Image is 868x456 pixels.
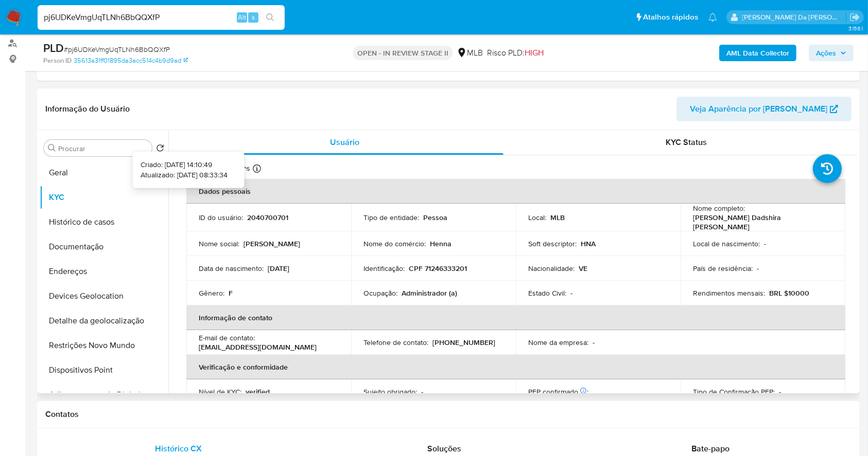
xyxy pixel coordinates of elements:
p: Identificação : [363,264,405,273]
span: KYC Status [666,136,707,148]
p: - [779,387,781,396]
button: Restrições Novo Mundo [40,333,168,358]
p: [PERSON_NAME] [244,239,300,248]
th: Verificação e conformidade [186,355,845,379]
span: s [252,12,255,22]
p: HNA [581,239,596,248]
div: MLB [457,47,483,59]
p: Nome do comércio : [363,239,426,248]
button: Devices Geolocation [40,284,168,308]
span: 3.156.1 [848,24,863,32]
p: OPEN - IN REVIEW STAGE II [353,46,453,60]
p: Nível de KYC : [199,387,241,396]
span: Ações [816,45,836,61]
p: Criado: [DATE] 14:10:49 [141,160,228,170]
p: [PERSON_NAME] Dadshira [PERSON_NAME] [693,213,829,231]
span: Atalhos rápidos [643,12,698,23]
button: Dispositivos Point [40,358,168,382]
p: - [570,288,572,298]
p: - [764,239,766,248]
p: Sujeito obrigado : [363,387,417,396]
p: Estado Civil : [528,288,566,298]
th: Dados pessoais [186,179,845,204]
p: - [757,264,759,273]
p: [DATE] [268,264,289,273]
span: Alt [238,12,246,22]
a: Sair [849,12,860,23]
p: verified [246,387,270,396]
span: Soluções [427,443,461,454]
button: Procurar [48,144,56,152]
span: # pj6UDKeVmgUqTLNh6BbQQXfP [64,44,170,54]
b: PLD [43,40,64,56]
button: Ações [809,45,854,61]
p: PEP confirmado : [528,387,588,396]
p: Nacionalidade : [528,264,575,273]
button: Adiantamentos de Dinheiro [40,382,168,407]
span: Usuário [330,136,359,148]
p: [EMAIL_ADDRESS][DOMAIN_NAME] [199,342,317,352]
p: Nome da empresa : [528,338,588,347]
b: Person ID [43,56,72,65]
p: Telefone de contato : [363,338,428,347]
p: 2040700701 [247,213,288,222]
button: Geral [40,160,168,185]
p: VE [579,264,587,273]
p: - [421,387,423,396]
p: F [229,288,233,298]
button: Documentação [40,234,168,259]
p: Soft descriptor : [528,239,577,248]
button: Detalhe da geolocalização [40,308,168,333]
p: patricia.varelo@mercadopago.com.br [742,12,846,22]
th: Informação de contato [186,305,845,330]
p: Pessoa [423,213,447,222]
p: País de residência : [693,264,753,273]
span: Risco PLD: [487,47,544,59]
button: search-icon [259,10,281,25]
button: Retornar ao pedido padrão [156,144,164,155]
p: CPF 71246333201 [409,264,467,273]
button: Endereços [40,259,168,284]
span: Bate-papo [691,443,730,454]
span: Histórico CX [155,443,202,454]
p: Nome social : [199,239,239,248]
p: [PHONE_NUMBER] [432,338,495,347]
p: ID do usuário : [199,213,243,222]
p: Nome completo : [693,204,745,213]
button: AML Data Collector [719,45,796,61]
a: 35613a31ff01895da3acc514c4b9d9ad [74,56,188,65]
p: Local de nascimento : [693,239,760,248]
p: Data de nascimento : [199,264,264,273]
p: Gênero : [199,288,224,298]
p: BRL $10000 [769,288,809,298]
span: HIGH [525,47,544,59]
p: Henna [430,239,452,248]
button: KYC [40,185,168,210]
p: E-mail de contato : [199,333,255,342]
button: Veja Aparência por [PERSON_NAME] [676,97,852,121]
p: Tipo de Confirmação PEP : [693,387,775,396]
input: Pesquise usuários ou casos... [38,11,285,24]
b: AML Data Collector [726,45,789,61]
h1: Informação do Usuário [45,104,130,114]
p: - [593,338,595,347]
span: Veja Aparência por [PERSON_NAME] [690,97,827,121]
p: Atualizado: [DATE] 08:33:34 [141,170,228,180]
p: MLB [550,213,565,222]
p: Tipo de entidade : [363,213,419,222]
p: Ocupação : [363,288,397,298]
input: Procurar [58,144,148,153]
p: Local : [528,213,546,222]
h1: Contatos [45,409,852,419]
p: Rendimentos mensais : [693,288,765,298]
a: Notificações [708,13,717,22]
button: Histórico de casos [40,210,168,234]
p: Administrador (a) [402,288,457,298]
